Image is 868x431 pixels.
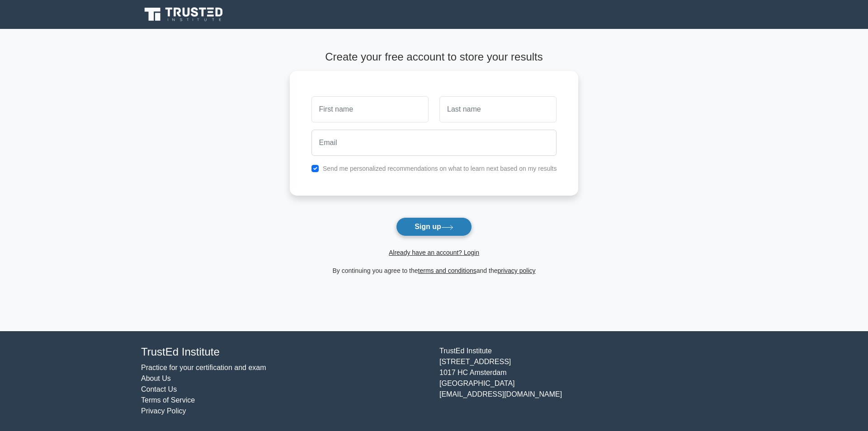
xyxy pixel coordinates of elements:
h4: TrustEd Institute [141,346,429,359]
a: Contact Us [141,385,177,393]
a: About Us [141,375,171,382]
a: Already have an account? Login [389,249,479,256]
a: Privacy Policy [141,407,186,415]
input: Email [311,130,557,156]
button: Sign up [396,217,472,236]
div: TrustEd Institute [STREET_ADDRESS] 1017 HC Amsterdam [GEOGRAPHIC_DATA] [EMAIL_ADDRESS][DOMAIN_NAME] [434,346,732,417]
a: terms and conditions [418,267,476,274]
div: By continuing you agree to the and the [284,265,584,276]
input: Last name [439,96,557,122]
a: Practice for your certification and exam [141,364,266,371]
label: Send me personalized recommendations on what to learn next based on my results [323,165,557,172]
a: privacy policy [498,267,536,274]
input: First name [311,96,429,122]
a: Terms of Service [141,396,195,404]
h4: Create your free account to store your results [290,51,579,64]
